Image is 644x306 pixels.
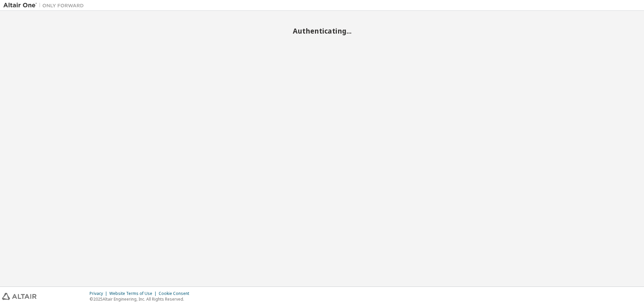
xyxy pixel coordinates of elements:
img: altair_logo.svg [2,293,37,300]
div: Privacy [90,291,109,296]
p: © 2025 Altair Engineering, Inc. All Rights Reserved. [90,296,193,302]
div: Website Terms of Use [109,291,159,296]
img: Altair One [3,2,87,9]
h2: Authenticating... [3,27,641,35]
div: Cookie Consent [159,291,193,296]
